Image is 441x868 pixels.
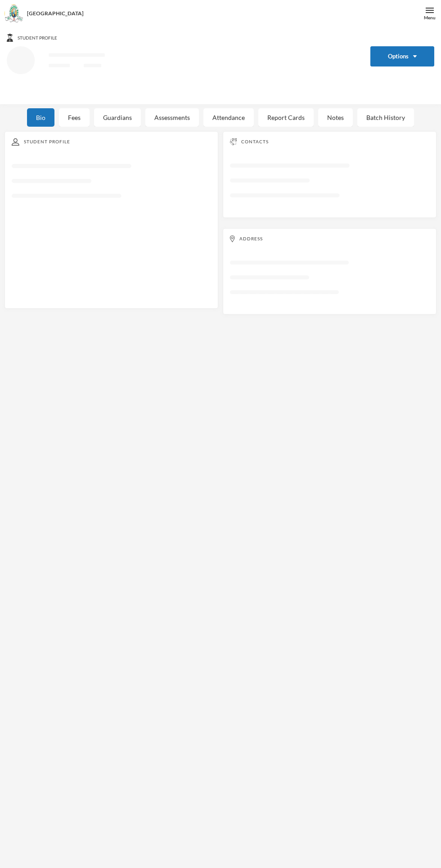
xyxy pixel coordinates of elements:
div: Attendance [203,108,254,127]
div: Report Cards [258,108,314,127]
div: Assessments [145,108,199,127]
svg: Loading interface... [230,159,429,208]
svg: Loading interface... [230,256,429,306]
div: Guardians [94,108,141,127]
span: Student Profile [18,35,57,41]
div: Menu [424,14,436,21]
div: Contacts [230,138,429,145]
div: [GEOGRAPHIC_DATA] [27,9,84,18]
div: Bio [27,108,54,127]
div: Address [230,235,429,242]
img: logo [5,5,23,23]
div: Notes [318,108,353,127]
div: Fees [59,108,90,127]
svg: Loading interface... [12,159,211,209]
div: Batch History [357,108,414,127]
svg: Loading interface... [7,46,357,95]
button: Options [370,46,435,66]
div: Student Profile [12,138,211,146]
